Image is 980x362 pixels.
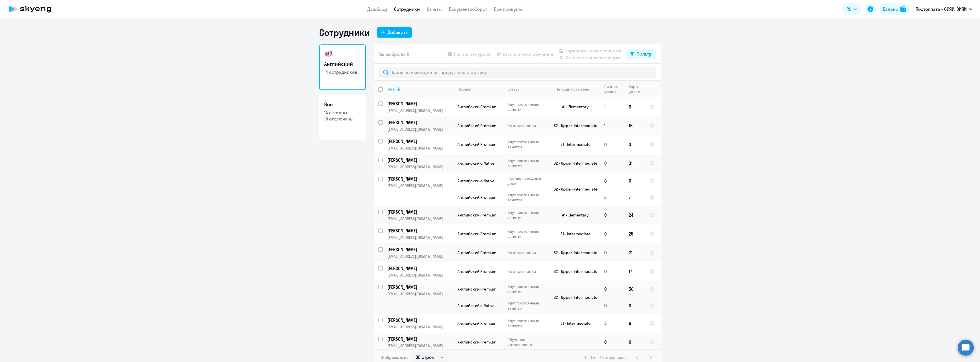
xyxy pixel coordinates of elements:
td: A1 - Elementary [547,97,600,116]
span: Английский Premium [458,321,496,326]
p: [PERSON_NAME] [387,265,452,271]
td: 16 [624,116,645,135]
td: 0 [600,173,624,189]
td: 3 [600,314,624,333]
div: Текущий уровень [551,87,599,92]
button: Постоплата - ОИЯИ, ОИЯИ [913,2,975,16]
p: [PERSON_NAME] [387,317,452,323]
p: [EMAIL_ADDRESS][DOMAIN_NAME] [387,235,453,240]
td: 50 [624,281,645,297]
p: [PERSON_NAME] [387,101,452,107]
td: 25 [624,224,645,243]
div: Баланс [883,6,898,13]
a: Документооборот [449,6,487,12]
button: RU [842,3,861,15]
p: Постоплата - ОИЯИ, ОИЯИ [916,6,967,13]
h3: Английский [324,60,361,68]
span: 1 - 14 из 14 сотрудников [585,355,627,360]
p: Идут постоянные занятия [507,318,546,328]
p: [EMAIL_ADDRESS][DOMAIN_NAME] [387,343,453,348]
div: Добавить [387,29,408,36]
a: [PERSON_NAME] [387,336,453,342]
p: [EMAIL_ADDRESS][DOMAIN_NAME] [387,216,453,221]
p: Идут постоянные занятия [507,158,546,168]
td: B2 - Upper-Intermediate [547,154,600,173]
p: На отключении [507,250,546,255]
td: 0 [624,333,645,351]
p: Обучение остановлено [507,337,546,347]
span: Английский Premium [458,195,496,200]
a: [PERSON_NAME] [387,176,453,182]
td: B2 - Upper-Intermediate [547,173,600,206]
a: Отчеты [427,6,442,12]
div: Текущий уровень [557,87,589,92]
span: Английский Premium [458,212,496,218]
a: [PERSON_NAME] [387,228,453,234]
p: 14 сотрудников [324,69,361,75]
img: balance [900,6,906,12]
td: 0 [600,154,624,173]
td: 0 [600,333,624,351]
td: 0 [600,224,624,243]
div: Имя [387,87,453,92]
td: B2 - Upper-Intermediate [547,116,600,135]
p: Идут постоянные занятия [507,284,546,294]
p: Идут постоянные занятия [507,210,546,220]
p: [PERSON_NAME] [387,209,452,215]
a: [PERSON_NAME] [387,157,453,163]
a: Дашборд [367,6,387,12]
td: 6 [624,314,645,333]
button: Добавить [377,27,412,38]
span: RU [846,6,852,13]
h1: Сотрудники [319,27,370,38]
td: 0 [600,206,624,224]
span: Отображать по: [381,355,409,360]
button: Фильтр [626,49,656,59]
img: english [324,50,333,59]
button: Балансbalance [879,3,909,15]
div: Продукт [458,87,473,92]
span: Английский Premium [458,231,496,236]
span: Английский с Native [458,303,495,308]
a: [PERSON_NAME] [387,209,453,215]
p: [PERSON_NAME] [387,176,452,182]
a: [PERSON_NAME] [387,119,453,126]
p: Идут постоянные занятия [507,192,546,203]
p: [EMAIL_ADDRESS][DOMAIN_NAME] [387,273,453,278]
td: 0 [624,97,645,116]
a: [PERSON_NAME] [387,317,453,323]
a: [PERSON_NAME] [387,138,453,144]
a: [PERSON_NAME] [387,284,453,290]
input: Поиск по имени, email, продукту или статусу [378,67,656,78]
div: Имя [387,87,395,92]
td: B2 - Upper-Intermediate [547,243,600,262]
td: 1 [600,97,624,116]
p: Пройден вводный урок [507,176,546,186]
p: [EMAIL_ADDRESS][DOMAIN_NAME] [387,291,453,296]
a: Сотрудники [394,6,420,12]
span: Английский Premium [458,123,496,128]
td: 7 [624,189,645,206]
td: B1 - Intermediate [547,314,600,333]
td: 31 [624,154,645,173]
td: 17 [624,262,645,281]
p: 14 активны [324,109,361,116]
div: Личные уроки [604,84,624,94]
td: B1 - Intermediate [547,224,600,243]
a: [PERSON_NAME] [387,265,453,271]
p: [PERSON_NAME] [387,246,452,253]
a: Английский14 сотрудников [319,44,366,90]
p: На отключении [507,123,546,128]
td: 24 [624,206,645,224]
p: [EMAIL_ADDRESS][DOMAIN_NAME] [387,183,453,188]
td: 0 [624,297,645,314]
div: Статус [507,87,520,92]
p: [EMAIL_ADDRESS][DOMAIN_NAME] [387,146,453,151]
span: Английский Premium [458,269,496,274]
span: Английский Premium [458,339,496,345]
p: [PERSON_NAME] [387,138,452,144]
a: Все продукты [494,6,524,12]
p: [PERSON_NAME] [387,336,452,342]
p: Идут постоянные занятия [507,102,546,112]
td: B1 - Intermediate [547,135,600,154]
